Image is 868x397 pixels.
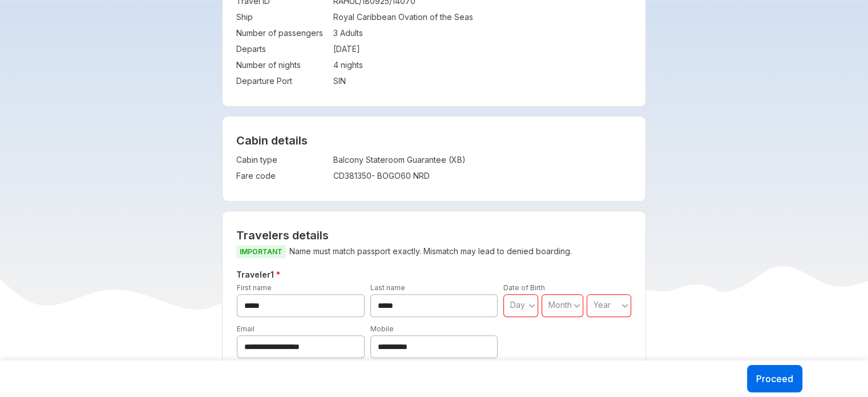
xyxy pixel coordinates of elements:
[333,41,632,57] td: [DATE]
[333,25,632,41] td: 3 Adults
[621,300,628,311] svg: angle down
[236,152,328,168] td: Cabin type
[236,245,286,258] span: IMPORTANT
[333,152,543,168] td: Balcony Stateroom Guarantee (XB)
[236,57,328,73] td: Number of nights
[236,25,328,41] td: Number of passengers
[328,41,333,57] td: :
[236,73,328,89] td: Departure Port
[370,324,394,333] label: Mobile
[574,300,580,311] svg: angle down
[510,300,525,310] span: Day
[328,152,333,168] td: :
[236,41,328,57] td: Departs
[237,324,255,333] label: Email
[236,228,632,242] h2: Travelers details
[328,57,333,73] td: :
[333,73,632,89] td: SIN
[503,283,545,292] label: Date of Birth
[328,73,333,89] td: :
[548,300,572,310] span: Month
[528,300,535,311] svg: angle down
[370,283,405,292] label: Last name
[328,168,333,184] td: :
[333,9,632,25] td: Royal Caribbean Ovation of the Seas
[333,170,543,182] div: CD381350 - BOGO60 NRD
[236,134,632,147] h4: Cabin details
[236,9,328,25] td: Ship
[236,168,328,184] td: Fare code
[328,25,333,41] td: :
[237,283,272,292] label: First name
[234,268,634,282] h5: Traveler 1
[747,365,802,392] button: Proceed
[236,244,632,259] p: Name must match passport exactly. Mismatch may lead to denied boarding.
[328,9,333,25] td: :
[333,57,632,73] td: 4 nights
[594,300,611,310] span: Year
